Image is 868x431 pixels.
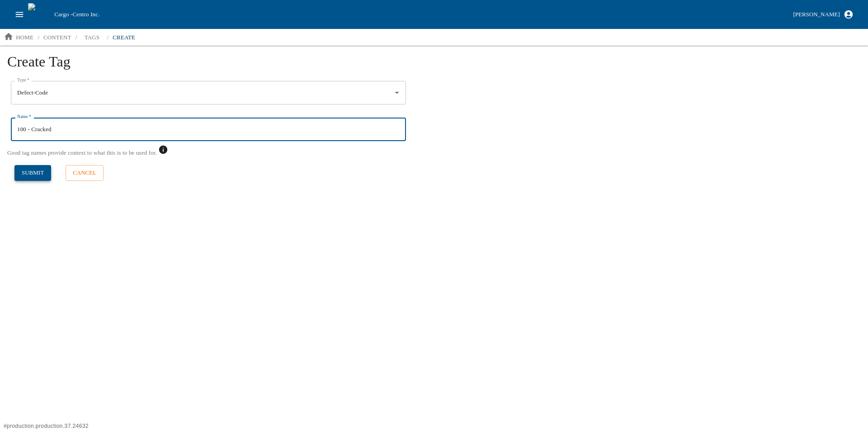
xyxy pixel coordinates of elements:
[789,7,857,23] button: [PERSON_NAME]
[38,33,39,42] li: /
[793,9,840,20] div: [PERSON_NAME]
[85,33,100,42] p: tags
[16,33,33,42] p: home
[28,3,51,26] img: cargo logo
[17,77,29,83] label: Type
[75,33,77,42] li: /
[40,30,75,45] a: content
[72,11,99,18] span: Centro Inc.
[17,114,31,120] label: Name
[11,6,28,23] button: open drawer
[66,165,104,181] button: cancel
[51,10,789,19] div: Cargo -
[14,165,51,181] button: submit
[107,33,108,42] li: /
[113,33,135,42] p: create
[77,30,106,45] a: tags
[7,53,861,77] h1: Create Tag
[109,30,139,45] a: create
[391,87,403,99] button: Open
[43,33,71,42] p: content
[7,148,157,157] p: Good tag names provide context to what this is to be used for.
